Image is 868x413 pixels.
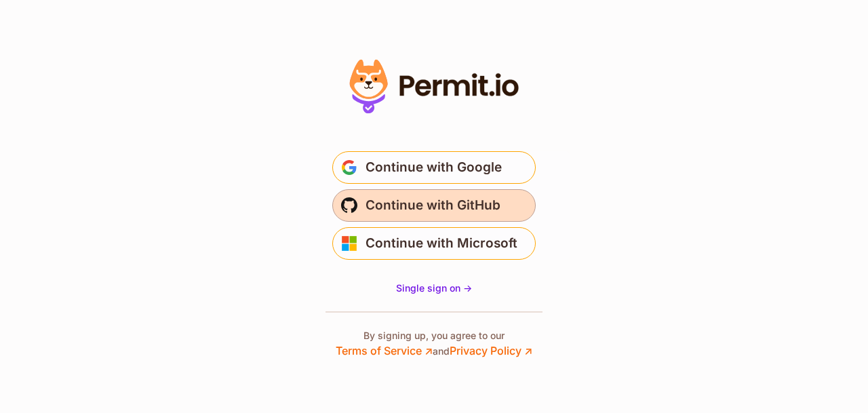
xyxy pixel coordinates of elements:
[366,233,517,254] span: Continue with Microsoft
[336,329,532,359] p: By signing up, you agree to our and
[332,151,536,184] button: Continue with Google
[396,281,472,295] a: Single sign on ->
[332,227,536,260] button: Continue with Microsoft
[366,157,502,178] span: Continue with Google
[332,189,536,222] button: Continue with GitHub
[336,344,433,357] a: Terms of Service ↗
[396,282,472,294] span: Single sign on ->
[366,195,500,216] span: Continue with GitHub
[450,344,532,357] a: Privacy Policy ↗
